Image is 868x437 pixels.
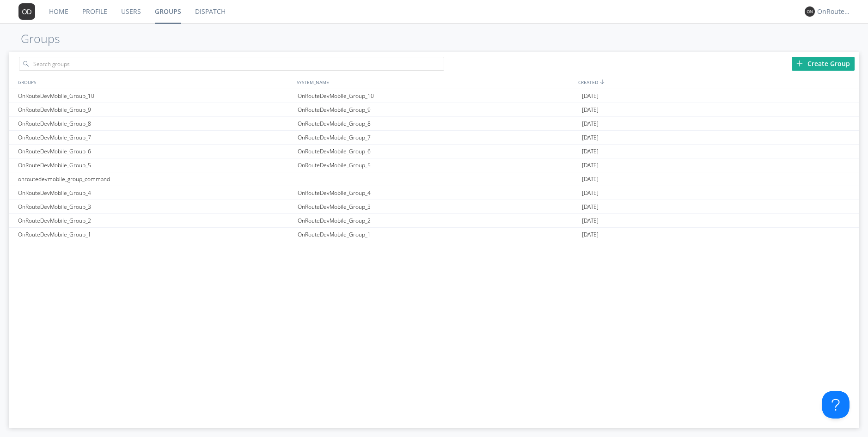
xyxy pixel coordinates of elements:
[582,158,599,172] span: [DATE]
[16,200,295,213] div: OnRouteDevMobile_Group_3
[9,117,859,131] a: OnRouteDevMobile_Group_8OnRouteDevMobile_Group_8[DATE]
[295,200,580,213] div: OnRouteDevMobile_Group_3
[582,172,599,186] span: [DATE]
[295,228,580,242] div: OnRouteDevMobile_Group_1
[18,3,35,20] img: 373638.png
[16,103,295,116] div: OnRouteDevMobile_Group_9
[582,145,599,158] span: [DATE]
[796,60,803,67] img: plus.svg
[16,158,295,172] div: OnRouteDevMobile_Group_5
[16,145,295,158] div: OnRouteDevMobile_Group_6
[9,214,859,228] a: OnRouteDevMobile_Group_2OnRouteDevMobile_Group_2[DATE]
[295,103,580,116] div: OnRouteDevMobile_Group_9
[9,172,859,186] a: onroutedevmobile_group_command[DATE]
[582,103,599,117] span: [DATE]
[16,131,295,144] div: OnRouteDevMobile_Group_7
[582,200,599,214] span: [DATE]
[9,228,859,242] a: OnRouteDevMobile_Group_1OnRouteDevMobile_Group_1[DATE]
[582,186,599,200] span: [DATE]
[9,145,859,158] a: OnRouteDevMobile_Group_6OnRouteDevMobile_Group_6[DATE]
[9,103,859,117] a: OnRouteDevMobile_Group_9OnRouteDevMobile_Group_9[DATE]
[295,89,580,103] div: OnRouteDevMobile_Group_10
[295,214,580,227] div: OnRouteDevMobile_Group_2
[576,75,859,89] div: CREATED
[817,7,852,16] div: OnRouteDevMobile_Disp_matthew.[PERSON_NAME]
[822,391,850,419] iframe: Toggle Customer Support
[582,131,599,145] span: [DATE]
[294,75,576,89] div: SYSTEM_NAME
[19,57,444,71] input: Search groups
[582,89,599,103] span: [DATE]
[16,75,292,89] div: GROUPS
[16,214,295,227] div: OnRouteDevMobile_Group_2
[582,228,599,242] span: [DATE]
[9,89,859,103] a: OnRouteDevMobile_Group_10OnRouteDevMobile_Group_10[DATE]
[295,158,580,172] div: OnRouteDevMobile_Group_5
[792,57,855,71] div: Create Group
[16,172,295,186] div: onroutedevmobile_group_command
[9,131,859,145] a: OnRouteDevMobile_Group_7OnRouteDevMobile_Group_7[DATE]
[9,200,859,214] a: OnRouteDevMobile_Group_3OnRouteDevMobile_Group_3[DATE]
[9,186,859,200] a: OnRouteDevMobile_Group_4OnRouteDevMobile_Group_4[DATE]
[295,117,580,130] div: OnRouteDevMobile_Group_8
[9,158,859,172] a: OnRouteDevMobile_Group_5OnRouteDevMobile_Group_5[DATE]
[16,117,295,130] div: OnRouteDevMobile_Group_8
[16,228,295,242] div: OnRouteDevMobile_Group_1
[582,117,599,131] span: [DATE]
[582,214,599,228] span: [DATE]
[295,145,580,158] div: OnRouteDevMobile_Group_6
[805,6,815,17] img: 373638.png
[295,131,580,144] div: OnRouteDevMobile_Group_7
[16,89,295,103] div: OnRouteDevMobile_Group_10
[295,186,580,200] div: OnRouteDevMobile_Group_4
[16,186,295,200] div: OnRouteDevMobile_Group_4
